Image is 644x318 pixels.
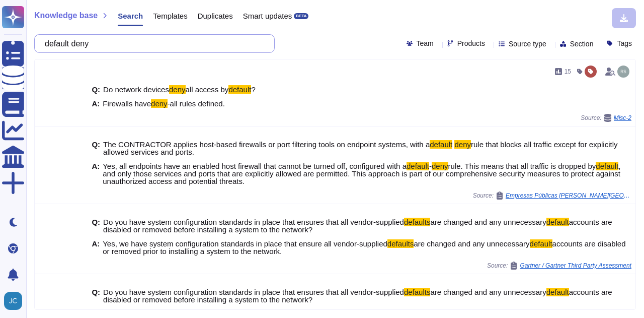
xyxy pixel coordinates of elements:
[530,239,552,248] mark: default
[617,66,629,78] img: user
[251,85,255,94] span: ?
[448,162,596,170] span: rule. This means that all traffic is dropped by
[103,140,430,149] span: The CONTRACTOR applies host-based firewalls or port filtering tools on endpoint systems, with a
[92,141,100,156] b: Q:
[387,239,414,248] mark: defaults
[243,12,292,20] span: Smart updates
[430,218,546,226] span: are changed and any unnecessary
[430,140,452,149] mark: default
[520,263,631,269] span: Gartner / Gartner Third Party Assessment
[103,85,169,94] span: Do network devices
[92,218,100,233] b: Q:
[103,288,612,304] span: accounts are disabled or removed before installing a system to the network?
[169,85,186,94] mark: deny
[92,86,100,93] b: Q:
[103,288,404,296] span: Do you have system configuration standards in place that ensures that all vendor-supplied
[103,218,404,226] span: Do you have system configuration standards in place that ensures that all vendor-supplied
[473,192,631,200] span: Source:
[570,40,594,47] span: Section
[506,193,631,199] span: Empresas Públicas [PERSON_NAME][GEOGRAPHIC_DATA] / Safety Questionnaire
[153,12,187,20] span: Templates
[407,162,429,170] mark: default
[617,40,632,47] span: Tags
[2,290,29,312] button: user
[228,85,251,94] mark: default
[546,288,569,296] mark: default
[92,240,100,255] b: A:
[103,218,612,234] span: accounts are disabled or removed before installing a system to the network?
[40,35,264,52] input: Search a question or template...
[429,162,432,170] span: -
[103,239,387,248] span: Yes, we have system configuration standards in place that ensure all vendor-supplied
[430,288,546,296] span: are changed and any unnecessary
[103,239,625,256] span: accounts are disabled or removed prior to installing a system to the network.
[103,140,617,156] span: rule that blocks all traffic except for explicitly allowed services and ports.
[546,218,569,226] mark: default
[596,162,618,170] mark: default
[404,218,431,226] mark: defaults
[565,69,571,75] span: 15
[454,140,471,149] mark: deny
[186,85,229,94] span: all access by
[103,162,407,170] span: Yes, all endpoints have an enabled host firewall that cannot be turned off, configured with a
[168,99,225,108] span: -all rules defined.
[4,292,22,310] img: user
[581,114,631,122] span: Source:
[103,99,151,108] span: Firewalls have
[118,12,143,20] span: Search
[92,100,100,107] b: A:
[151,99,168,108] mark: deny
[432,162,448,170] mark: deny
[404,288,431,296] mark: defaults
[198,12,233,20] span: Duplicates
[92,288,100,303] b: Q:
[509,40,546,47] span: Source type
[414,239,529,248] span: are changed and any unnecessary
[92,162,100,185] b: A:
[294,13,308,19] div: BETA
[457,40,485,47] span: Products
[103,162,620,185] span: , and only those services and ports that are explicitly allowed are permitted. This approach is p...
[614,115,631,121] span: Misc-2
[417,40,434,47] span: Team
[34,12,98,20] span: Knowledge base
[487,262,631,270] span: Source:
